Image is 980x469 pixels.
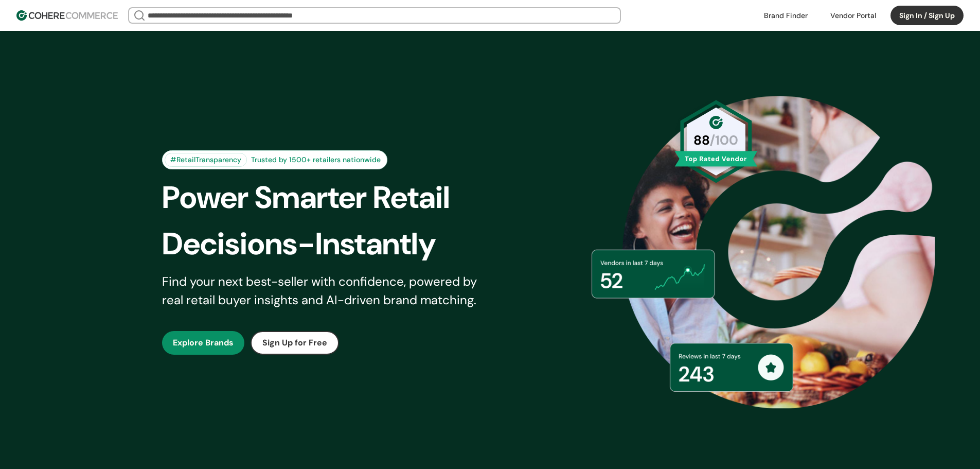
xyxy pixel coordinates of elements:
div: Power Smarter Retail [162,175,508,221]
button: Sign Up for Free [251,331,339,355]
img: Cohere Logo [16,10,118,21]
button: Explore Brands [162,331,244,355]
button: Sign In / Sign Up [890,6,964,25]
div: Decisions-Instantly [162,221,508,267]
div: Find your next best-seller with confidence, powered by real retail buyer insights and AI-driven b... [162,272,490,309]
div: Trusted by 1500+ retailers nationwide [247,154,385,165]
div: #RetailTransparency [165,153,247,167]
